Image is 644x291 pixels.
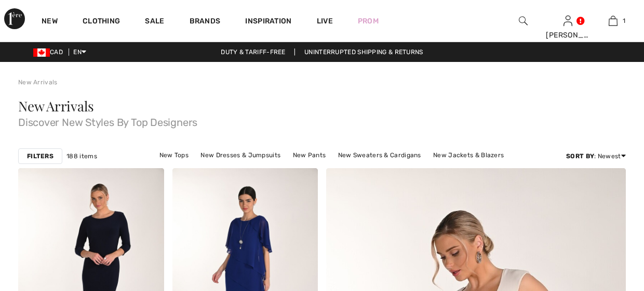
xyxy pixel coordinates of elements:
[33,48,50,57] img: Canadian Dollar
[358,16,379,27] a: Prom
[42,17,58,28] a: New
[280,162,323,175] a: New Skirts
[609,15,618,27] img: My Bag
[33,48,67,56] span: CAD
[4,8,25,29] img: 1ère Avenue
[519,15,528,27] img: search the website
[428,148,509,162] a: New Jackets & Blazers
[317,16,333,27] a: Live
[288,148,331,162] a: New Pants
[18,79,58,86] a: New Arrivals
[154,148,194,162] a: New Tops
[546,30,590,41] div: [PERSON_NAME]
[566,151,626,161] div: : Newest
[623,16,625,26] span: 1
[333,148,426,162] a: New Sweaters & Cardigans
[83,17,120,28] a: Clothing
[190,17,221,28] a: Brands
[591,15,635,27] a: 1
[325,162,383,175] a: New Outerwear
[18,113,626,128] span: Discover New Styles By Top Designers
[245,17,291,28] span: Inspiration
[563,15,572,27] img: My Info
[73,48,86,56] span: EN
[66,151,97,161] span: 188 items
[145,17,164,28] a: Sale
[566,153,594,160] strong: Sort By
[195,148,286,162] a: New Dresses & Jumpsuits
[563,16,572,26] a: Sign In
[27,151,53,161] strong: Filters
[18,97,93,115] span: New Arrivals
